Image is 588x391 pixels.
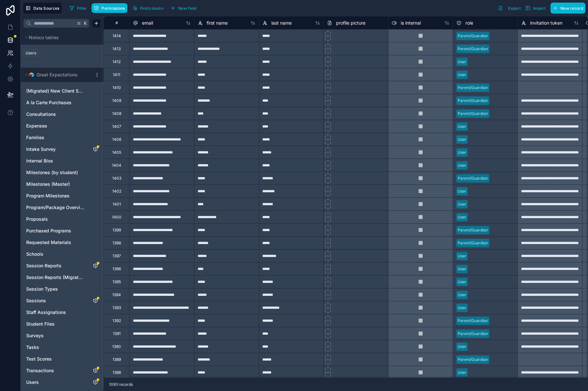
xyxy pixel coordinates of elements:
span: New record [561,6,583,11]
button: Import [523,3,548,14]
span: Consultations [26,111,56,117]
div: 1413 [113,46,121,51]
span: Requested Materials [26,239,71,246]
div: 1404 [112,163,121,168]
button: Find column [130,3,166,13]
span: Test Scores [26,356,52,362]
div: 1411 [113,72,120,77]
a: New record [548,3,585,14]
div: Program/Package Overview [23,202,101,213]
a: Requested Materials [26,239,85,246]
a: Sessions [26,297,85,304]
span: Tasks [26,344,39,351]
div: User [458,201,466,207]
div: Requested Materials [23,237,101,248]
div: Parent/Guardian [458,175,488,181]
div: User [23,49,101,59]
span: Export [508,6,521,11]
a: Test Scores [26,356,85,362]
div: User [458,162,466,168]
img: Airtable Logo [29,72,34,77]
div: 1401 [113,202,121,207]
div: 1397 [113,253,121,259]
a: Schools [26,251,85,257]
span: last name [271,20,292,26]
div: User [458,59,466,65]
span: email [142,20,153,26]
div: 1395 [113,279,121,285]
span: is internal [401,20,421,26]
a: Program/Package Overview [26,204,85,211]
div: 1403 [112,176,121,181]
div: Parent/Guardian [458,318,488,324]
div: Proposals [23,214,101,224]
div: Parent/Guardian [458,33,488,39]
div: 1396 [113,266,121,272]
div: 1388 [113,370,121,375]
span: Session Types [26,286,58,292]
span: Noloco tables [29,34,59,41]
div: Transactions [23,365,101,376]
a: Users [26,379,85,385]
div: Parent/Guardian [458,85,488,91]
a: Families [26,134,85,141]
div: User [458,253,466,259]
div: Parent/Guardian [458,357,488,363]
a: User [26,50,79,57]
span: New field [178,6,197,11]
div: User [458,305,466,311]
span: Staff Assignations [26,309,66,316]
span: K [83,21,88,26]
div: 1407 [112,124,121,129]
div: 1412 [113,59,121,64]
span: Internal Bios [26,158,53,164]
div: Schools [23,249,101,259]
span: Users [26,379,39,385]
span: A la Carte Purchases [26,99,71,106]
div: 1410 [113,85,121,90]
div: 1393 [113,305,121,310]
a: Transactions [26,367,85,374]
div: Parent/Guardian [458,331,488,337]
div: 1405 [112,150,121,155]
span: Families [26,134,44,141]
div: Parent/Guardian [458,46,488,52]
div: Intake Survey [23,144,101,154]
div: (Migrated) New Client Surveys [23,86,101,96]
a: Milestones (by student) [26,169,85,176]
button: New field [168,3,199,13]
button: Airtable LogoGreat Expectations [23,70,92,79]
div: User [458,292,466,298]
div: Student Files [23,319,101,329]
div: 1402 [112,189,121,194]
div: 1392 [113,318,121,323]
div: 1398 [113,240,121,246]
div: User [458,124,466,129]
div: Parent/Guardian [458,240,488,246]
div: 1406 [112,137,121,142]
div: Milestones (Master) [23,179,101,189]
div: Tasks [23,342,101,352]
div: Users [23,377,101,387]
button: Filter [67,3,89,13]
div: 1394 [112,292,121,297]
span: Data Sources [33,6,60,11]
div: 1391 [113,331,121,336]
div: User [458,72,466,78]
div: Session Reports (Migrated) [23,272,101,283]
span: Session Reports [26,263,61,269]
div: User [458,150,466,155]
a: Session Types [26,286,85,292]
span: Transactions [26,367,54,374]
a: A la Carte Purchases [26,99,85,106]
div: 1414 [113,33,121,39]
div: Parent/Guardian [458,98,488,104]
a: Consultations [26,111,85,117]
div: Sessions [23,296,101,306]
span: (Migrated) New Client Surveys [26,88,85,94]
div: 1400 [112,215,121,220]
a: Milestones (Master) [26,181,85,187]
div: User [458,214,466,220]
a: Proposals [26,216,85,222]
